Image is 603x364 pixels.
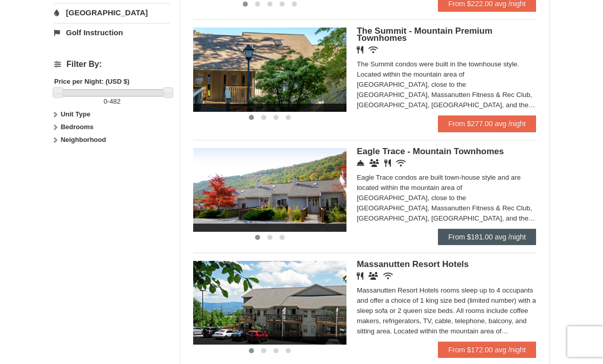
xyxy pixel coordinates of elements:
[438,342,536,358] a: From $172.00 avg /night
[61,123,94,131] strong: Bedrooms
[357,259,469,269] span: Massanutten Resort Hotels
[368,46,378,54] i: Wireless Internet (free)
[438,115,536,132] a: From $277.00 avg /night
[109,98,121,105] span: 482
[357,26,492,43] span: The Summit - Mountain Premium Townhomes
[368,272,378,280] i: Banquet Facilities
[54,23,170,42] a: Golf Instruction
[54,60,170,69] h4: Filter By:
[54,96,170,107] label: -
[396,159,406,167] i: Wireless Internet (free)
[54,3,170,22] a: [GEOGRAPHIC_DATA]
[357,285,536,336] div: Massanutten Resort Hotels rooms sleep up to 4 occupants and offer a choice of 1 king size bed (li...
[357,159,364,167] i: Concierge Desk
[369,159,379,167] i: Conference Facilities
[357,272,363,280] i: Restaurant
[383,272,393,280] i: Wireless Internet (free)
[61,110,90,118] strong: Unit Type
[384,159,391,167] i: Restaurant
[438,229,536,245] a: From $181.00 avg /night
[104,98,107,105] span: 0
[357,147,504,156] span: Eagle Trace - Mountain Townhomes
[61,136,106,143] strong: Neighborhood
[54,78,129,85] strong: Price per Night: (USD $)
[357,46,363,54] i: Restaurant
[357,59,536,110] div: The Summit condos were built in the townhouse style. Located within the mountain area of [GEOGRAP...
[357,173,536,224] div: Eagle Trace condos are built town-house style and are located within the mountain area of [GEOGRA...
